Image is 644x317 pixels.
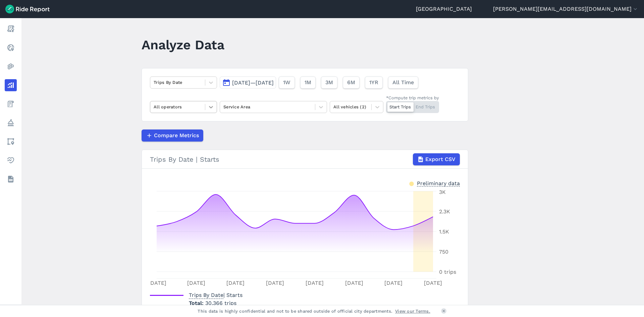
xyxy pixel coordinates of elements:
button: 6M [343,76,360,89]
a: Realtime [5,42,17,54]
tspan: [DATE] [148,280,166,286]
tspan: 2.3K [439,208,450,215]
tspan: [DATE] [345,280,363,286]
span: Total [189,300,205,306]
a: View our Terms. [395,308,430,314]
a: Policy [5,117,17,129]
tspan: [DATE] [266,280,284,286]
button: Export CSV [413,153,460,165]
span: [DATE]—[DATE] [232,80,274,86]
img: Ride Report [5,5,50,13]
span: Export CSV [425,155,455,163]
a: Analyze [5,79,17,91]
button: Compare Metrics [142,129,203,142]
a: Health [5,154,17,166]
button: All Time [388,76,418,89]
div: Preliminary data [417,179,460,187]
tspan: [DATE] [306,280,324,286]
a: Fees [5,98,17,110]
span: Trips By Date [189,290,223,299]
a: Report [5,23,17,35]
tspan: 3K [439,189,446,195]
tspan: [DATE] [424,280,442,286]
a: Areas [5,136,17,148]
button: 1W [279,76,295,89]
tspan: 1.5K [439,228,449,235]
span: 6M [347,78,355,87]
span: 30,366 trips [205,300,236,306]
a: Heatmaps [5,60,17,72]
span: 1M [305,78,311,87]
tspan: 750 [439,249,448,255]
button: 1M [300,76,316,89]
span: All Time [392,78,414,87]
div: Trips By Date | Starts [150,153,460,165]
a: Datasets [5,173,17,185]
tspan: [DATE] [384,280,402,286]
span: 3M [325,78,333,87]
button: [DATE]—[DATE] [220,76,276,89]
span: 1W [283,78,290,87]
tspan: [DATE] [226,280,245,286]
span: 1YR [369,78,378,87]
button: 3M [321,76,337,89]
tspan: [DATE] [187,280,205,286]
div: *Compute trip metrics by [386,95,439,101]
span: | Starts [189,292,243,298]
button: [PERSON_NAME][EMAIL_ADDRESS][DOMAIN_NAME] [493,5,639,13]
tspan: 0 trips [439,269,456,275]
h1: Analyze Data [142,36,224,54]
span: Compare Metrics [154,131,199,140]
button: 1YR [365,76,383,89]
a: [GEOGRAPHIC_DATA] [416,5,472,13]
